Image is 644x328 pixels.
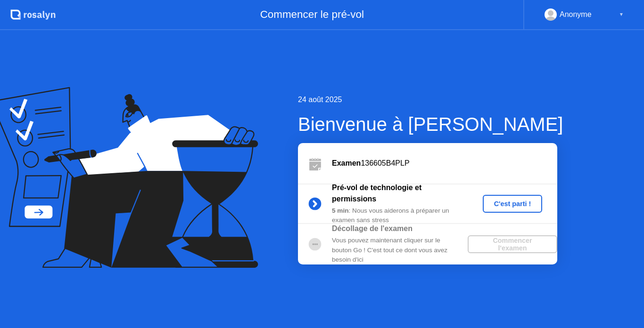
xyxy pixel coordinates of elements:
[619,8,624,21] div: ▼
[298,110,563,138] div: Bienvenue à [PERSON_NAME]
[560,8,592,21] div: Anonyme
[483,195,543,213] button: C'est parti !
[487,200,539,208] div: C'est parti !
[332,224,413,232] b: Décollage de l'examen
[471,237,553,252] div: Commencer l'examen
[332,184,421,203] b: Pré-vol de technologie et permissions
[468,235,557,253] button: Commencer l'examen
[332,207,349,214] b: 5 min
[332,206,468,225] div: : Nous vous aiderons à préparer un examen sans stress
[332,159,361,167] b: Examen
[298,94,563,105] div: 24 août 2025
[332,236,468,264] div: Vous pouvez maintenant cliquer sur le bouton Go ! C'est tout ce dont vous avez besoin d'ici
[332,158,557,169] div: 136605B4PLP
